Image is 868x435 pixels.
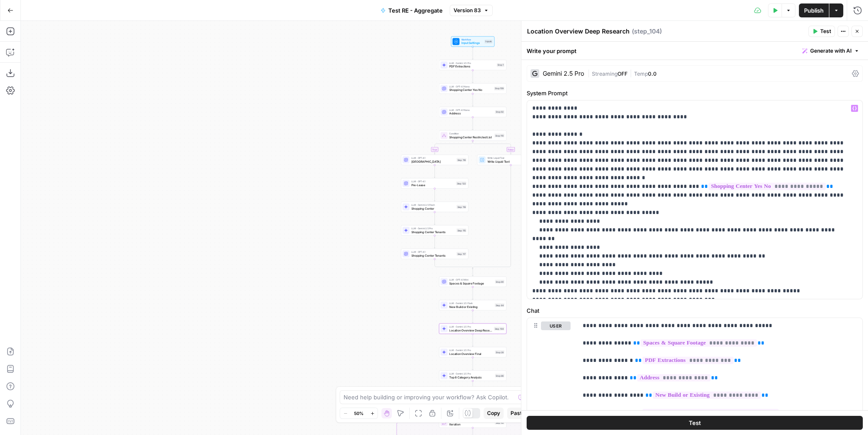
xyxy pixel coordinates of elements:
[439,370,507,381] div: LLM · Gemini 2.5 ProTop 8 Category AnalysisStep 86
[527,416,863,430] button: Test
[484,408,504,419] button: Copy
[457,205,467,209] div: Step 118
[435,259,473,269] g: Edge from step_117 to step_110-conditional-end
[449,108,493,112] span: LLM · GPT-4.1 Nano
[411,253,455,258] span: Shopping Center Tenants
[454,7,481,14] span: Version 83
[808,26,835,37] button: Test
[401,201,468,212] div: LLM · Gemini 2.5 FlashShopping CenterStep 118
[472,268,474,276] g: Edge from step_110-conditional-end to step_90
[449,135,493,139] span: Shopping Center Restricted List
[434,235,435,248] g: Edge from step_115 to step_117
[511,409,525,417] span: Paste
[449,325,492,328] span: LLM · Gemini 2.5 Pro
[487,159,531,164] span: Write Liquid Text
[439,60,507,70] div: LLM · Gemini 2.5 ProPDF ExtractionsStep 1
[804,6,824,15] span: Publish
[401,225,468,235] div: LLM · Gemini 2.5 ProShopping Center TenantsStep 115
[472,94,474,106] g: Edge from step_109 to step_92
[401,248,468,259] div: LLM · GPT-4.1Shopping Center TenantsStep 117
[592,70,618,77] span: Streaming
[449,61,495,65] span: LLM · Gemini 2.5 Pro
[411,206,455,211] span: Shopping Center
[434,141,473,154] g: Edge from step_110 to step_116
[439,323,507,334] div: LLM · Gemini 2.5 ProLocation Overview Deep ResearchStep 104
[434,165,435,177] g: Edge from step_116 to step_122
[449,278,493,281] span: LLM · GPT-4.1 Mini
[439,300,507,310] div: LLM · Gemini 2.5 FlashNew Build or ExistingStep 64
[439,276,507,287] div: LLM · GPT-4.1 MiniSpaces & Square FootageStep 90
[449,351,493,356] span: Location Overview Final
[439,347,507,357] div: LLM · Gemini 2.5 ProLocation Overview FinalStep 28
[588,69,592,77] span: |
[388,6,443,15] span: Test RE - Aggregate
[449,281,493,285] span: Spaces & Square Footage
[457,252,467,256] div: Step 117
[507,408,528,419] button: Paste
[688,418,701,427] span: Test
[472,357,474,370] g: Edge from step_28 to step_86
[375,3,448,17] button: Test RE - Aggregate
[495,374,504,378] div: Step 86
[439,130,507,141] div: ConditionShopping Center Restricted ListStep 110
[461,41,483,45] span: Input Settings
[411,230,455,234] span: Shopping Center Tenants
[449,64,495,69] span: PDF Extractions
[527,27,630,36] textarea: Location Overview Deep Research
[411,180,454,183] span: LLM · GPT-4.1
[494,87,504,90] div: Step 109
[472,117,474,130] g: Edge from step_92 to step_110
[411,156,455,160] span: LLM · GPT-4.1
[411,159,455,164] span: [GEOGRAPHIC_DATA]
[495,303,505,307] div: Step 64
[411,250,455,254] span: LLM · GPT-4.1
[820,27,831,35] span: Test
[461,38,483,41] span: Workflow
[494,134,504,137] div: Step 110
[439,107,507,117] div: LLM · GPT-4.1 NanoAddressStep 92
[449,88,492,92] span: Shopping Center Yes No
[648,70,657,77] span: 0.0
[473,165,511,269] g: Edge from step_123 to step_110-conditional-end
[434,212,435,224] g: Edge from step_118 to step_115
[472,70,474,83] g: Edge from step_1 to step_109
[495,110,504,114] div: Step 92
[449,422,493,426] span: Iteration
[634,70,648,77] span: Temp
[541,321,571,330] button: user
[810,47,851,55] span: Generate with AI
[472,310,474,323] g: Edge from step_64 to step_104
[494,327,505,331] div: Step 104
[411,183,454,187] span: Pre-Lease
[521,42,868,60] div: Write your prompt
[632,27,662,36] span: ( step_104 )
[449,301,493,305] span: LLM · Gemini 2.5 Flash
[495,280,504,284] div: Step 90
[457,228,467,232] div: Step 115
[487,409,500,417] span: Copy
[472,334,474,346] g: Edge from step_104 to step_28
[628,69,634,77] span: |
[527,318,571,421] div: user
[618,70,628,77] span: OFF
[449,85,492,88] span: LLM · GPT-4.1 Nano
[472,287,474,299] g: Edge from step_90 to step_64
[543,70,584,77] div: Gemini 2.5 Pro
[457,158,467,162] div: Step 116
[799,45,863,57] button: Generate with AI
[434,188,435,201] g: Edge from step_122 to step_118
[449,304,493,309] span: New Build or Existing
[354,410,364,417] span: 50%
[484,40,493,43] div: Inputs
[439,417,507,428] div: IterationIterationStep 45
[495,421,505,425] div: Step 45
[439,36,507,47] div: WorkflowInput SettingsInputs
[473,141,511,154] g: Edge from step_110 to step_123
[497,63,504,67] div: Step 1
[449,348,493,352] span: LLM · Gemini 2.5 Pro
[439,83,507,94] div: LLM · GPT-4.1 NanoShopping Center Yes NoStep 109
[401,178,468,188] div: LLM · GPT-4.1Pre-LeaseStep 122
[799,3,829,17] button: Publish
[472,47,474,59] g: Edge from start to step_1
[495,350,504,354] div: Step 28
